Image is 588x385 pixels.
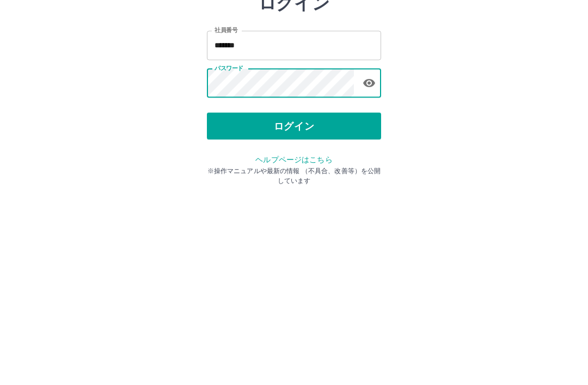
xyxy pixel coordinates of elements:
a: ヘルプページはこちら [255,231,332,240]
button: ログイン [207,188,381,216]
h2: ログイン [259,69,330,89]
p: ※操作マニュアルや最新の情報 （不具合、改善等）を公開しています [207,242,381,261]
label: パスワード [215,140,243,148]
label: 社員番号 [215,102,237,110]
